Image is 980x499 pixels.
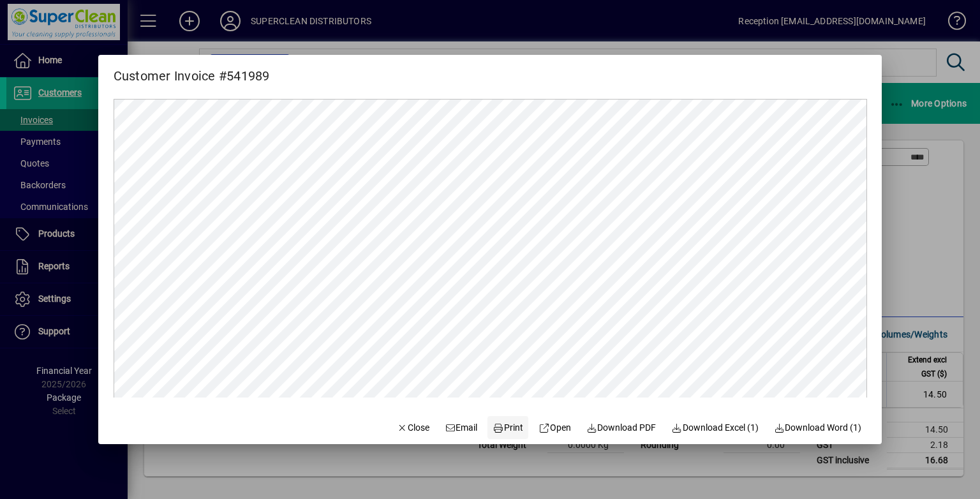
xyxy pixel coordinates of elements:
span: Download Word (1) [774,421,862,435]
span: Download Excel (1) [671,421,759,435]
a: Download PDF [581,416,662,439]
button: Close [391,416,434,439]
button: Download Excel (1) [666,416,764,439]
span: Print [493,421,524,435]
button: Print [487,416,528,439]
span: Email [445,421,478,435]
h2: Customer Invoice #541989 [98,55,285,86]
span: Close [396,421,429,435]
button: Download Word (1) [769,416,867,439]
span: Download PDF [586,421,657,435]
button: Email [440,416,483,439]
span: Open [538,421,571,435]
a: Open [533,416,576,439]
